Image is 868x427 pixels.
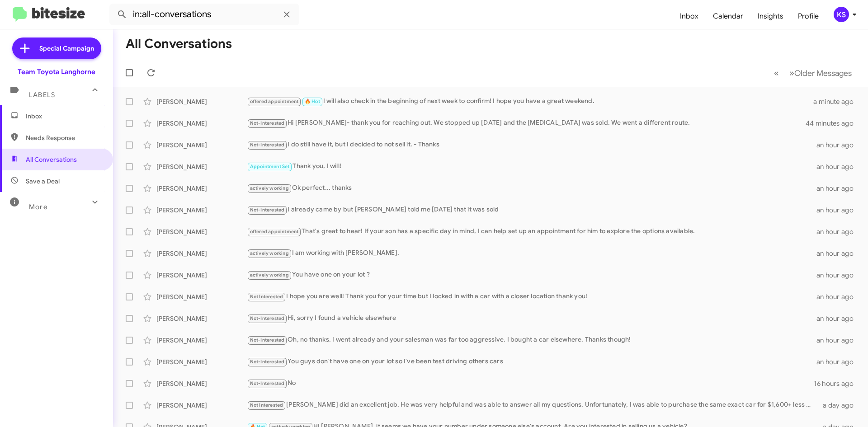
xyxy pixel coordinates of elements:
[247,335,816,345] div: Oh, no thanks. I went already and your salesman was far too aggressive. I bought a car elsewhere....
[26,133,103,142] span: Needs Response
[247,270,816,280] div: You have one on your lot ?
[250,315,285,321] span: Not-Interested
[156,119,247,128] div: [PERSON_NAME]
[250,250,289,256] span: actively working
[26,177,60,186] span: Save a Deal
[156,162,247,171] div: [PERSON_NAME]
[26,155,77,164] span: All Conversations
[156,227,247,236] div: [PERSON_NAME]
[250,120,285,126] span: Not-Interested
[247,96,813,107] div: I will also check in the beginning of next week to confirm! I hope you have a great weekend.
[706,3,750,29] a: Calendar
[250,294,283,300] span: Not Interested
[791,3,826,29] a: Profile
[250,359,285,365] span: Not-Interested
[156,206,247,215] div: [PERSON_NAME]
[156,97,247,106] div: [PERSON_NAME]
[794,68,852,78] span: Older Messages
[816,336,861,345] div: an hour ago
[250,402,283,408] span: Not Interested
[826,7,858,22] button: KS
[816,249,861,258] div: an hour ago
[247,313,816,324] div: Hi, sorry I found a vehicle elsewhere
[816,292,861,301] div: an hour ago
[156,336,247,345] div: [PERSON_NAME]
[814,379,861,388] div: 16 hours ago
[156,401,247,410] div: [PERSON_NAME]
[250,380,285,386] span: Not-Interested
[813,97,861,106] div: a minute ago
[305,99,320,104] span: 🔥 Hot
[816,184,861,193] div: an hour ago
[109,4,299,25] input: Search
[673,3,706,29] a: Inbox
[834,7,849,22] div: KS
[816,227,861,236] div: an hour ago
[39,44,94,53] span: Special Campaign
[816,206,861,215] div: an hour ago
[247,140,816,150] div: I do still have it, but I decided to not sell it. - Thanks
[12,38,101,59] a: Special Campaign
[247,161,816,172] div: Thank you, I will!
[750,3,791,29] a: Insights
[817,401,861,410] div: a day ago
[250,185,289,191] span: actively working
[247,205,816,215] div: I already came by but [PERSON_NAME] told me [DATE] that it was sold
[816,162,861,171] div: an hour ago
[247,291,816,302] div: I hope you are well! Thank you for your time but I locked in with a car with a closer location th...
[816,271,861,280] div: an hour ago
[247,400,817,410] div: [PERSON_NAME] did an excellent job. He was very helpful and was able to answer all my questions. ...
[247,248,816,258] div: I am working with [PERSON_NAME].
[250,142,285,148] span: Not-Interested
[29,91,55,99] span: Labels
[774,67,779,79] span: «
[18,67,95,76] div: Team Toyota Langhorne
[156,184,247,193] div: [PERSON_NAME]
[250,337,285,343] span: Not-Interested
[156,379,247,388] div: [PERSON_NAME]
[156,357,247,366] div: [PERSON_NAME]
[789,67,794,79] span: »
[247,357,816,367] div: You guys don't have one on your lot so I've been test driving others cars
[156,271,247,280] div: [PERSON_NAME]
[807,119,861,128] div: 44 minutes ago
[156,292,247,301] div: [PERSON_NAME]
[250,99,299,104] span: offered appointment
[816,314,861,323] div: an hour ago
[250,229,299,235] span: offered appointment
[769,64,857,82] nav: Page navigation example
[247,183,816,193] div: Ok perfect... thanks
[126,37,232,51] h1: All Conversations
[250,272,289,278] span: actively working
[784,64,857,82] button: Next
[26,112,103,121] span: Inbox
[247,118,807,128] div: Hi [PERSON_NAME]- thank you for reaching out. We stopped up [DATE] and the [MEDICAL_DATA] was sol...
[250,207,285,213] span: Not-Interested
[29,203,47,211] span: More
[769,64,784,82] button: Previous
[816,141,861,150] div: an hour ago
[156,141,247,150] div: [PERSON_NAME]
[816,357,861,366] div: an hour ago
[247,226,816,237] div: That's great to hear! If your son has a specific day in mind, I can help set up an appointment fo...
[156,314,247,323] div: [PERSON_NAME]
[156,249,247,258] div: [PERSON_NAME]
[247,378,814,389] div: No
[250,164,290,169] span: Appointment Set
